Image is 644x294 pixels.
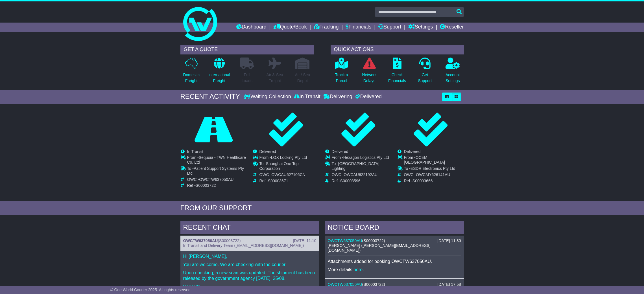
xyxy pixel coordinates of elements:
[322,94,354,100] div: Delivering
[332,161,379,171] span: [GEOGRAPHIC_DATA] Lighting
[187,149,204,154] span: In Transit
[244,94,292,100] div: Waiting Collection
[293,238,316,243] div: [DATE] 11:10
[259,161,319,172] td: To -
[353,267,363,272] a: here
[411,166,455,171] span: ESDR Electronics Pty Ltd
[404,155,445,164] span: OCEM [GEOGRAPHIC_DATA]
[440,23,464,32] a: Reseller
[344,172,377,177] span: OWCAU622192AU
[418,57,432,87] a: GetSupport
[363,238,384,243] span: S00003722
[408,23,433,32] a: Settings
[183,254,316,259] p: Hi [PERSON_NAME],
[259,172,319,179] td: OWC -
[378,23,401,32] a: Support
[404,149,421,154] span: Delivered
[362,72,376,84] p: Network Delays
[196,183,216,188] span: S00003722
[187,183,247,188] td: Ref -
[110,288,192,292] span: © One World Courier 2025. All rights reserved.
[187,177,247,183] td: OWC -
[418,72,432,84] p: Get Support
[292,94,322,100] div: In Transit
[180,204,464,212] div: FROM OUR SUPPORT
[346,23,371,32] a: Financials
[183,284,316,289] p: Regards,
[404,179,464,183] td: Ref -
[187,166,244,175] span: Patient Support Systems Pty Ltd
[363,282,384,287] span: S00003722
[328,238,362,243] a: OWCTW637050AU
[273,23,307,32] a: Quote/Book
[416,172,450,177] span: OWCMY626141AU
[183,243,304,248] span: In Transit and Delivery Team ([EMAIL_ADDRESS][DOMAIN_NAME])
[236,23,267,32] a: Dashboard
[208,57,230,87] a: InternationalFreight
[437,282,461,287] div: [DATE] 17:58
[388,57,406,87] a: CheckFinancials
[183,238,218,243] a: OWCTW637050AU
[180,93,244,101] div: RECENT ACTIVITY -
[187,166,247,177] td: To -
[271,155,307,160] span: LOX Locking Pty Ltd
[259,161,299,171] span: Shanghai One Top Corporation
[328,243,431,253] span: [PERSON_NAME] ([PERSON_NAME][EMAIL_ADDRESS][DOMAIN_NAME])
[335,72,348,84] p: Track a Parcel
[183,57,200,87] a: DomesticFreight
[328,282,461,287] div: ( )
[268,179,288,183] span: S00003671
[271,172,305,177] span: OWCAU627106CN
[332,179,391,183] td: Ref -
[343,155,389,160] span: Hexagon Logistics Pty Ltd
[332,149,348,154] span: Delivered
[437,238,461,243] div: [DATE] 11:30
[354,94,382,100] div: Delivered
[328,259,461,264] p: Attachments added for booking OWCTW637050AU.
[404,172,464,179] td: OWC -
[325,221,464,236] div: NOTICE BOARD
[362,57,377,87] a: NetworkDelays
[199,177,233,182] span: OWCTW637050AU
[183,238,316,243] div: ( )
[332,161,391,172] td: To -
[259,149,276,154] span: Delivered
[314,23,339,32] a: Tracking
[183,270,316,281] p: Upon checking, a new scan was updated. The shipment has been released by the government agency [D...
[446,72,460,84] p: Account Settings
[183,262,316,267] p: You are welcome. We are checking with the courier.
[332,172,391,179] td: OWC -
[335,57,348,87] a: Track aParcel
[445,57,460,87] a: AccountSettings
[332,155,391,161] td: From -
[331,45,464,54] div: QUICK ACTIONS
[328,282,362,287] a: OWCTW637050AU
[404,166,464,172] td: To -
[404,155,464,166] td: From -
[295,72,310,84] p: Air / Sea Depot
[180,221,319,236] div: RECENT CHAT
[240,72,254,84] p: Full Loads
[259,179,319,183] td: Ref -
[187,155,246,164] span: Sequoia - TWN Healthcare Co. Ltd
[328,267,461,272] p: More details: .
[340,179,361,183] span: S00003596
[267,72,283,84] p: Air & Sea Freight
[187,155,247,166] td: From -
[328,238,461,243] div: ( )
[180,45,314,54] div: GET A QUOTE
[259,155,319,161] td: From -
[388,72,406,84] p: Check Financials
[208,72,230,84] p: International Freight
[183,72,199,84] p: Domestic Freight
[412,179,433,183] span: S00003666
[219,238,239,243] span: S00003722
